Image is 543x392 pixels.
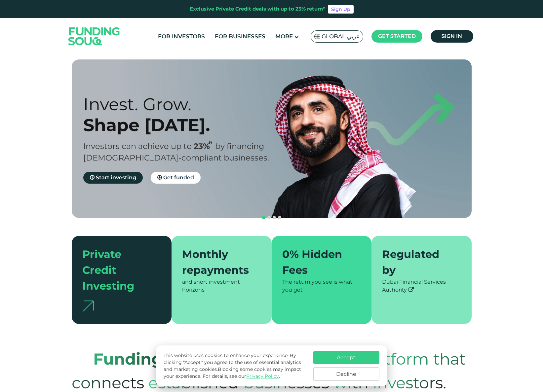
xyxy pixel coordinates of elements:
[190,5,325,13] div: Exclusive Private Credit deals with up to 23% return*
[214,343,356,375] span: is a crowdfunding
[83,172,143,184] a: Start investing
[442,33,462,39] span: Sign in
[151,172,201,184] a: Get funded
[156,31,207,42] a: For Investors
[163,174,194,181] span: Get funded
[83,115,283,135] div: Shape [DATE].
[266,215,272,220] button: navigation
[382,278,461,294] div: Dubai Financial Services Authority
[282,246,353,278] div: 0% Hidden Fees
[93,349,210,369] strong: Funding Souq
[261,215,266,220] button: navigation
[96,174,136,181] span: Start investing
[328,5,354,14] a: Sign Up
[83,94,283,115] div: Invest. Grow.
[282,278,361,294] div: The return you see is what you get
[378,33,416,39] span: Get started
[272,215,277,220] button: navigation
[382,246,453,278] div: Regulated by
[209,141,212,145] i: 23% IRR (expected) ~ 15% Net yield (expected)
[213,31,267,42] a: For Businesses
[322,33,360,40] span: Global عربي
[182,246,253,278] div: Monthly repayments
[313,367,379,381] button: Decline
[246,373,279,379] a: Privacy Policy
[203,373,280,379] span: For details, see our .
[194,141,215,151] span: 23%
[431,30,473,43] a: Sign in
[82,301,94,311] img: arrow
[275,33,293,40] span: More
[182,278,261,294] div: and short investment horizons
[277,215,282,220] button: navigation
[313,351,379,364] button: Accept
[62,19,127,53] img: Logo
[314,34,320,39] img: SA Flag
[82,246,153,294] div: Private Credit Investing
[164,352,306,380] p: This website uses cookies to enhance your experience. By clicking "Accept," you agree to the use ...
[83,141,192,151] span: Investors can achieve up to
[164,366,301,379] span: Blocking some cookies may impact your experience.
